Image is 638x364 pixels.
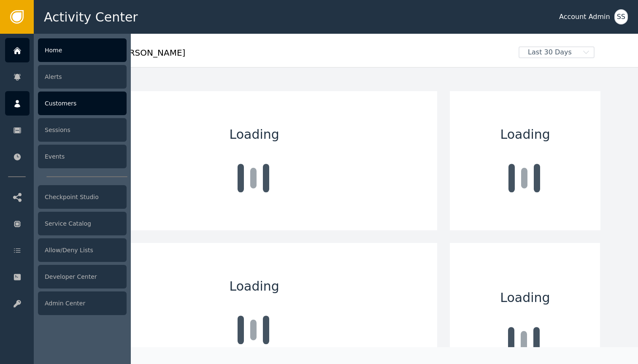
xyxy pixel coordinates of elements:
a: Developer Center [5,264,127,289]
div: Welcome , [PERSON_NAME] [71,46,513,65]
div: Events [38,145,127,168]
div: Developer Center [38,265,127,289]
span: Loading [500,288,550,307]
div: Customers [38,92,127,115]
button: Last 30 Days [513,46,600,58]
button: SS [614,9,628,24]
a: Events [5,144,127,169]
div: Sessions [38,118,127,142]
div: Home [38,38,127,62]
div: Allow/Deny Lists [38,238,127,262]
a: Home [5,38,127,62]
a: Service Catalog [5,211,127,236]
span: Loading [500,125,550,144]
span: Activity Center [44,8,138,27]
a: Alerts [5,65,127,89]
div: Service Catalog [38,212,127,235]
span: Loading [230,277,279,296]
div: Checkpoint Studio [38,185,127,209]
a: Admin Center [5,291,127,315]
a: Checkpoint Studio [5,185,127,209]
a: Customers [5,91,127,116]
a: Sessions [5,118,127,142]
div: Account Admin [559,12,610,22]
div: Alerts [38,65,127,89]
span: Loading [230,125,279,144]
a: Allow/Deny Lists [5,238,127,262]
span: Last 30 Days [519,47,580,57]
div: Admin Center [38,291,127,315]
